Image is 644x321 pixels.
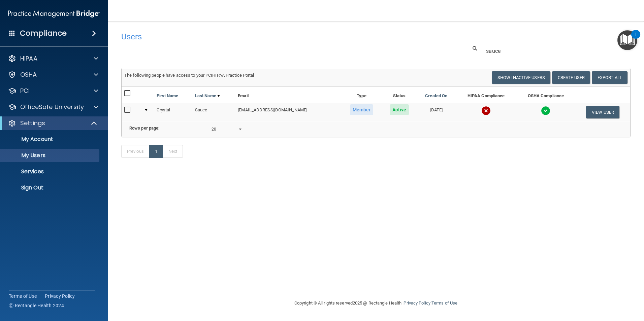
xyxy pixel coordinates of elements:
img: cross.ca9f0e7f.svg [481,106,491,115]
b: Rows per page: [129,126,160,131]
p: OSHA [20,71,37,79]
td: Sauce [192,103,235,121]
a: Created On [425,92,447,100]
p: PCI [20,87,30,95]
td: [EMAIL_ADDRESS][DOMAIN_NAME] [235,103,341,121]
a: First Name [157,92,178,100]
th: Status [382,87,417,103]
a: Export All [592,71,627,84]
a: Last Name [195,92,220,100]
a: PCI [8,87,98,95]
a: Terms of Use [9,293,37,299]
h4: Users [121,32,414,41]
input: Search [486,45,625,57]
p: My Users [4,152,96,159]
td: Crystal [154,103,192,121]
span: Member [350,104,374,115]
th: Email [235,87,341,103]
a: OSHA [8,71,98,79]
div: Copyright © All rights reserved 2025 @ Rectangle Health | | [253,292,499,314]
td: [DATE] [417,103,456,121]
span: Active [390,104,409,115]
p: Services [4,168,96,175]
img: PMB logo [8,7,100,21]
th: HIPAA Compliance [456,87,516,103]
p: OfficeSafe University [20,103,84,111]
a: Terms of Use [431,300,457,306]
button: View User [586,106,619,118]
span: Ⓒ Rectangle Health 2024 [9,302,64,309]
a: Privacy Policy [45,293,75,299]
a: Privacy Policy [404,300,430,306]
span: The following people have access to your PCIHIPAA Practice Portal [124,73,254,78]
iframe: Drift Widget Chat Controller [527,273,636,300]
p: Settings [20,119,45,127]
a: Next [163,145,183,158]
button: Open Resource Center, 1 new notification [617,30,637,50]
img: tick.e7d51cea.svg [541,106,550,115]
a: Settings [8,119,98,127]
a: Previous [121,145,150,158]
button: Show Inactive Users [492,71,550,84]
a: 1 [149,145,163,158]
th: Type [341,87,382,103]
a: HIPAA [8,55,98,63]
h4: Compliance [20,29,67,38]
p: Sign Out [4,184,96,191]
button: Create User [552,71,590,84]
a: OfficeSafe University [8,103,98,111]
th: OSHA Compliance [516,87,575,103]
p: HIPAA [20,55,37,63]
div: 1 [635,34,637,43]
p: My Account [4,136,96,143]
